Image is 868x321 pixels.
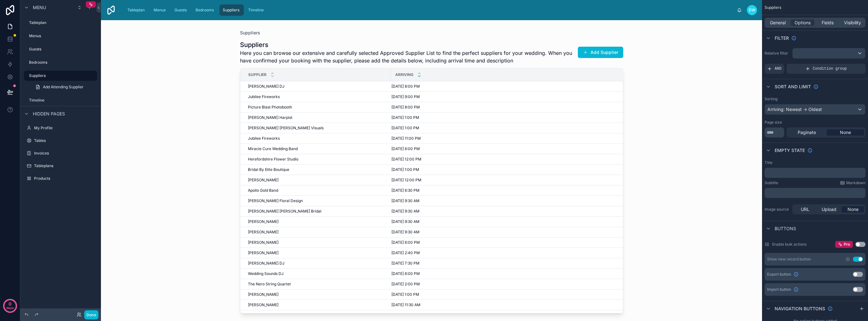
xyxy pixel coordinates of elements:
[24,173,97,184] a: Products
[248,72,267,77] span: Supplier
[775,66,782,71] span: AND
[33,111,65,117] span: Hidden pages
[813,66,847,71] span: Condition group
[34,176,96,181] label: Products
[220,4,244,16] a: Suppliers
[822,20,834,26] span: Fields
[765,180,778,185] label: Subtitle
[24,57,97,67] a: Bedrooms
[29,33,96,38] label: Menus
[29,20,96,25] label: Tableplan
[34,151,96,156] label: Invoices
[24,44,97,54] a: Guests
[822,206,836,213] span: Upload
[765,160,772,165] label: Title
[844,20,861,26] span: Visibility
[196,8,214,13] span: Bedrooms
[765,207,790,212] label: Image source
[34,138,96,143] label: Tables
[840,180,865,185] a: Markdown
[765,168,865,178] div: scrollable content
[775,35,789,41] span: Filter
[43,85,84,90] span: Add Attending Supplier
[24,95,97,105] a: Timeline
[798,129,816,136] span: Paginate
[840,129,851,136] span: None
[248,8,264,13] span: Timeline
[34,163,96,168] label: Tableplans
[846,180,865,185] span: Markdown
[9,301,11,307] p: 0
[844,242,850,247] span: Pro
[765,96,777,102] label: Sorting
[171,4,191,16] a: Guests
[154,8,166,13] span: Menus
[765,51,790,56] label: Relative filter
[847,206,859,213] span: None
[749,8,755,13] span: DW
[106,5,116,15] img: App logo
[765,120,782,125] label: Page size
[24,18,97,28] a: Tableplan
[775,147,805,154] span: Empty state
[6,303,14,312] p: days
[765,188,865,198] div: scrollable content
[121,3,737,17] div: scrollable content
[29,60,96,65] label: Bedrooms
[124,4,149,16] a: Tableplan
[29,73,93,78] label: Suppliers
[801,206,809,213] span: URL
[795,20,811,26] span: Options
[765,104,865,115] button: Arriving: Newest -> Oldest
[29,47,96,52] label: Guests
[767,257,811,262] div: Show new record button
[767,272,791,277] span: Export button
[770,20,786,26] span: General
[765,104,865,114] div: Arriving: Newest -> Oldest
[775,306,825,312] span: Navigation buttons
[192,4,218,16] a: Bedrooms
[33,4,46,11] span: Menu
[84,310,98,319] button: Done
[29,98,96,103] label: Timeline
[24,71,97,81] a: Suppliers
[775,225,796,232] span: Buttons
[245,4,268,16] a: Timeline
[767,287,791,292] span: Import button
[174,8,187,13] span: Guests
[223,8,239,13] span: Suppliers
[127,8,145,13] span: Tableplan
[150,4,170,16] a: Menus
[24,123,97,133] a: My Profile
[775,84,811,90] span: Sort And Limit
[24,136,97,146] a: Tables
[24,31,97,41] a: Menus
[765,5,781,10] span: Suppliers
[24,161,97,171] a: Tableplans
[395,72,413,77] span: Arriving
[772,242,806,247] label: Enable bulk actions
[24,148,97,158] a: Invoices
[34,125,96,131] label: My Profile
[32,82,97,92] a: Add Attending Supplier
